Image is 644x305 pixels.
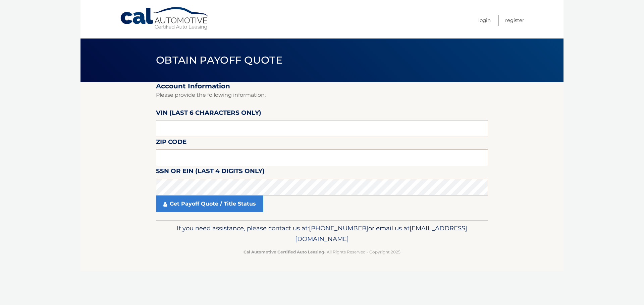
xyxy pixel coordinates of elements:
a: Cal Automotive [120,7,210,30]
p: - All Rights Reserved - Copyright 2025 [160,248,484,255]
h2: Account Information [156,82,488,90]
strong: Cal Automotive Certified Auto Leasing [244,249,324,254]
span: Obtain Payoff Quote [156,54,282,66]
p: Please provide the following information. [156,90,488,100]
a: Register [505,15,524,26]
label: VIN (last 6 characters only) [156,108,261,120]
label: Zip Code [156,137,186,149]
label: SSN or EIN (last 4 digits only) [156,166,265,178]
a: Login [478,15,491,26]
span: [PHONE_NUMBER] [309,224,368,232]
a: Get Payoff Quote / Title Status [156,196,263,212]
p: If you need assistance, please contact us at: or email us at [160,223,484,244]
